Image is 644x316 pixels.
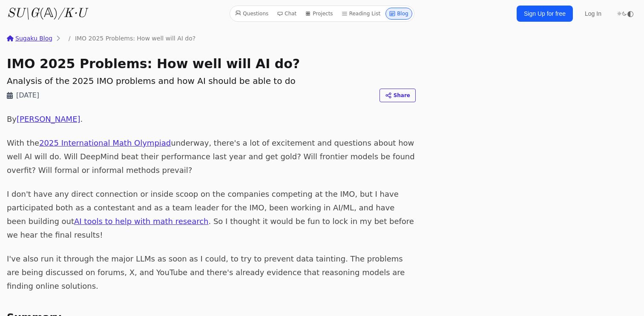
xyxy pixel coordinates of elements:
a: [PERSON_NAME] [17,115,80,124]
li: IMO 2025 Problems: How well will AI do? [64,34,195,43]
time: [DATE] [16,90,39,101]
a: SU\G(𝔸)/K·U [7,6,86,21]
i: SU\G [7,7,39,20]
a: 2025 International Math Olympiad [39,138,171,147]
a: Sign Up for free [517,6,573,22]
button: ◐ [617,5,634,22]
a: Projects [302,8,336,20]
a: Chat [273,8,300,20]
p: With the underway, there's a lot of excitement and questions about how well AI will do. Will Deep... [7,136,416,177]
p: I've also run it through the major LLMs as soon as I could, to try to prevent data tainting. The ... [7,252,416,293]
a: Reading List [338,8,384,20]
p: By . [7,112,416,126]
p: I don't have any direct connection or inside scoop on the companies competing at the IMO, but I h... [7,187,416,242]
a: Log In [580,6,607,21]
i: /K·U [58,7,86,20]
h1: IMO 2025 Problems: How well will AI do? [7,56,416,72]
a: Sugaku Blog [7,34,52,43]
span: ◐ [627,10,634,17]
nav: breadcrumbs [7,34,416,43]
h2: Analysis of the 2025 IMO problems and how AI should be able to do [7,75,416,87]
a: Blog [385,8,412,20]
a: AI tools to help with math research [74,217,208,226]
span: Share [394,92,410,99]
a: Questions [232,8,272,20]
